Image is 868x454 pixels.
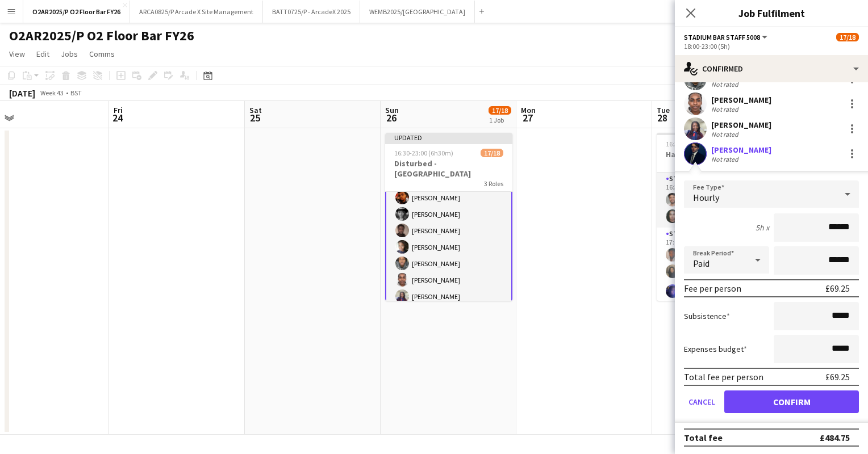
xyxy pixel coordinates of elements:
[385,105,399,115] span: Sun
[657,105,670,115] span: Tue
[684,344,747,354] label: Expenses budget
[684,33,760,41] span: Stadium Bar Staff 5008
[675,6,868,20] h3: Job Fulfilment
[56,47,82,61] a: Jobs
[693,192,719,203] span: Hourly
[5,47,30,61] a: View
[489,116,511,124] div: 1 Job
[9,49,25,59] span: View
[684,283,741,294] div: Fee per person
[9,87,35,99] div: [DATE]
[684,33,769,41] button: Stadium Bar Staff 5008
[32,47,54,61] a: Edit
[519,111,536,124] span: 27
[711,130,741,138] div: Not rated
[263,1,360,23] button: BATT0725/P - ArcadeX 2025
[655,111,670,124] span: 28
[684,42,859,51] div: 18:00-23:00 (5h)
[836,33,859,41] span: 17/18
[36,49,49,59] span: Edit
[657,133,784,301] app-job-card: 16:30-23:00 (6h30m)18/18Haim - [GEOGRAPHIC_DATA]3 RolesStadium Team Leader 50062/216:30-23:00 (6h...
[385,133,512,301] app-job-card: Updated16:30-23:00 (6h30m)17/18Disturbed - [GEOGRAPHIC_DATA]3 Roles[PERSON_NAME][PERSON_NAME]Stad...
[9,27,194,44] h1: O2AR2025/P O2 Floor Bar FY26
[521,105,536,115] span: Mon
[481,149,503,157] span: 17/18
[360,1,475,23] button: WEMB2025/[GEOGRAPHIC_DATA]
[61,49,78,59] span: Jobs
[711,155,741,163] div: Not rated
[394,149,453,157] span: 16:30-23:00 (6h30m)
[249,105,262,115] span: Sat
[112,111,123,124] span: 24
[693,258,710,269] span: Paid
[711,145,771,155] div: [PERSON_NAME]
[820,432,850,443] div: £484.75
[724,390,859,413] button: Confirm
[37,89,66,97] span: Week 43
[385,169,512,325] app-card-role: Stadium Bar Staff 50082A7/818:00-23:00 (5h)[PERSON_NAME][PERSON_NAME][PERSON_NAME][PERSON_NAME][P...
[489,106,511,115] span: 17/18
[711,80,741,89] div: Not rated
[756,222,769,233] div: 5h x
[383,111,399,124] span: 26
[684,390,720,413] button: Cancel
[666,140,725,148] span: 16:30-23:00 (6h30m)
[23,1,130,23] button: O2AR2025/P O2 Floor Bar FY26
[684,311,730,321] label: Subsistence
[248,111,262,124] span: 25
[711,105,741,113] div: Not rated
[825,283,850,294] div: £69.25
[657,228,784,385] app-card-role: Stadium Bar Staff 50088/817:00-23:00 (6h)[PERSON_NAME][PERSON_NAME] [PERSON_NAME][PERSON_NAME]
[385,133,512,142] div: Updated
[484,179,503,188] span: 3 Roles
[675,55,868,82] div: Confirmed
[114,105,123,115] span: Fri
[89,49,115,59] span: Comms
[385,158,512,179] h3: Disturbed - [GEOGRAPHIC_DATA]
[684,371,763,382] div: Total fee per person
[657,173,784,228] app-card-role: Stadium Team Leader 50062/216:30-23:00 (6h30m)[PERSON_NAME][PERSON_NAME]
[70,89,82,97] div: BST
[684,432,723,443] div: Total fee
[85,47,119,61] a: Comms
[130,1,263,23] button: ARCA0825/P Arcade X Site Management
[825,371,850,382] div: £69.25
[657,149,784,159] h3: Haim - [GEOGRAPHIC_DATA]
[711,120,771,130] div: [PERSON_NAME]
[711,95,771,105] div: [PERSON_NAME]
